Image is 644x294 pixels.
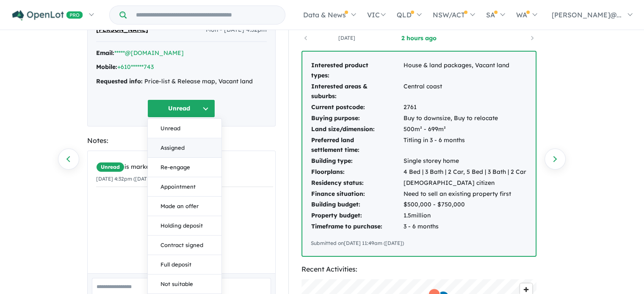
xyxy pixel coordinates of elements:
[148,255,221,275] button: Full deposit
[96,49,114,57] strong: Email:
[403,135,527,156] td: Titling in 3 - 6 months
[128,6,283,24] input: Try estate name, suburb, builder or developer
[311,113,403,124] td: Buying purpose:
[147,99,215,118] button: Unread
[403,102,527,113] td: 2761
[403,167,527,178] td: 4 Bed | 3 Bath | 2 Car, 5 Bed | 3 Bath | 2 Car
[403,210,527,221] td: 1.5million
[552,11,622,19] span: [PERSON_NAME]@...
[311,239,527,247] div: Submitted on [DATE] 11:49am ([DATE])
[311,60,403,81] td: Interested product types:
[96,162,124,172] span: Unread
[96,77,267,87] div: Price-list & Release map, Vacant land
[96,77,143,85] strong: Requested info:
[148,138,221,158] button: Assigned
[96,176,154,182] small: [DATE] 4:32pm ([DATE])
[148,236,221,255] button: Contract signed
[311,199,403,210] td: Building budget:
[311,124,403,135] td: Land size/dimension:
[96,63,117,71] strong: Mobile:
[403,81,527,102] td: Central coast
[403,113,527,124] td: Buy to downsize, Buy to relocate
[311,189,403,200] td: Finance situation:
[403,60,527,81] td: House & land packages, Vacant land
[301,264,536,275] div: Recent Activities:
[148,177,221,197] button: Appointment
[311,34,383,42] a: [DATE]
[148,158,221,177] button: Re-engage
[87,135,276,146] div: Notes:
[96,162,273,172] div: is marked.
[12,10,83,21] img: Openlot PRO Logo White
[311,167,403,178] td: Floorplans:
[403,199,527,210] td: $500,000 - $750,000
[403,189,527,200] td: Need to sell an existing property first
[311,156,403,167] td: Building type:
[311,221,403,232] td: Timeframe to purchase:
[148,197,221,216] button: Made an offer
[148,216,221,236] button: Holding deposit
[311,210,403,221] td: Property budget:
[403,124,527,135] td: 500m² - 699m²
[311,178,403,189] td: Residency status:
[148,119,221,138] button: Unread
[311,135,403,156] td: Preferred land settlement time:
[403,156,527,167] td: Single storey home
[311,102,403,113] td: Current postcode:
[403,178,527,189] td: [DEMOGRAPHIC_DATA] citizen
[311,81,403,102] td: Interested areas & suburbs:
[383,34,455,42] a: 2 hours ago
[403,221,527,232] td: 3 - 6 months
[148,275,221,294] button: Not suitable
